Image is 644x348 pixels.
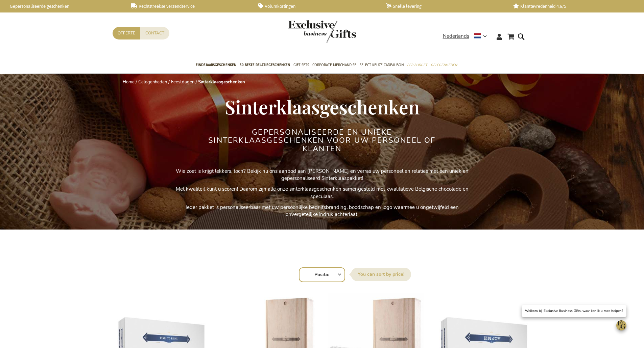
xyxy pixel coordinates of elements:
[140,27,169,39] a: Contact
[288,20,356,43] img: Exclusive Business gifts logo
[312,61,356,69] span: Corporate Merchandise
[225,94,420,119] span: Sinterklaasgeschenken
[138,79,167,85] a: Gelegenheden
[3,3,120,9] a: Gepersonaliseerde geschenken
[186,204,459,218] span: Ieder pakket is personaliseerbaar met uw persoonlijke bedrijfsbranding, boodschap en logo waarmee...
[176,168,469,182] span: Wie zoet is krijgt lekkers, toch? Bekijk nu ons aanbod aan [PERSON_NAME] en verras uw personeel e...
[240,61,290,69] span: 50 beste relatiegeschenken
[293,57,309,74] a: Gift Sets
[360,57,404,74] a: Select Keuze Cadeaubon
[240,57,290,74] a: 50 beste relatiegeschenken
[195,128,449,153] h2: Gepersonaliseerde en unieke sinterklaasgeschenken voor uw personeel of klanten
[288,20,322,43] a: store logo
[196,61,236,69] span: Eindejaarsgeschenken
[431,61,457,69] span: Gelegenheden
[131,3,247,9] a: Rechtstreekse verzendservice
[386,3,502,9] a: Snelle levering
[431,57,457,74] a: Gelegenheden
[123,79,135,85] a: Home
[293,61,309,69] span: Gift Sets
[258,3,375,9] a: Volumkortingen
[407,57,427,74] a: Per Budget
[198,79,245,85] strong: Sinterklaasgeschenken
[351,268,411,281] label: Sorteer op
[407,61,427,69] span: Per Budget
[513,3,630,9] a: Klanttevredenheid 4,6/5
[443,32,469,40] span: Nederlands
[312,57,356,74] a: Corporate Merchandise
[360,61,404,69] span: Select Keuze Cadeaubon
[196,57,236,74] a: Eindejaarsgeschenken
[113,27,140,39] a: Offerte
[176,186,469,199] span: Met kwaliteit kunt u scoren! Daarom zijn alle onze sinterklaasgeschenken samengesteld met kwalita...
[171,79,194,85] a: Feestdagen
